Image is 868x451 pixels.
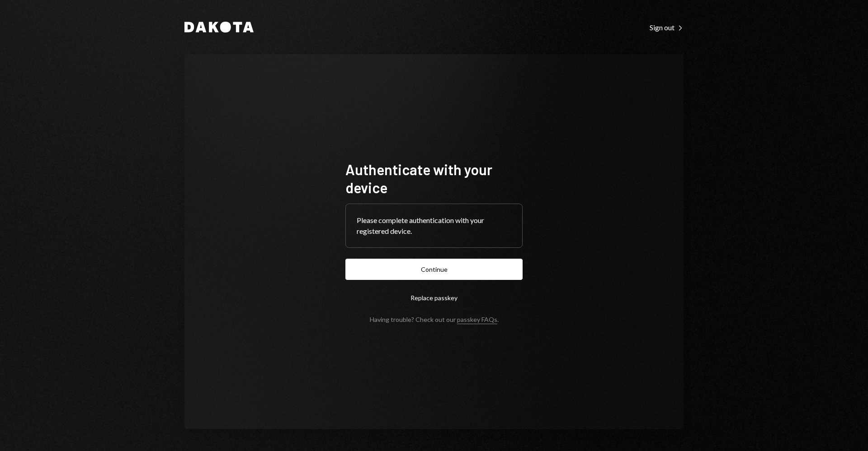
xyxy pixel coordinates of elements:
div: Sign out [650,23,684,32]
h1: Authenticate with your device [345,160,523,196]
a: passkey FAQs [457,316,497,324]
button: Continue [345,259,523,280]
div: Please complete authentication with your registered device. [357,215,511,237]
button: Replace passkey [345,287,523,308]
div: Having trouble? Check out our . [370,316,499,323]
a: Sign out [650,22,684,32]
